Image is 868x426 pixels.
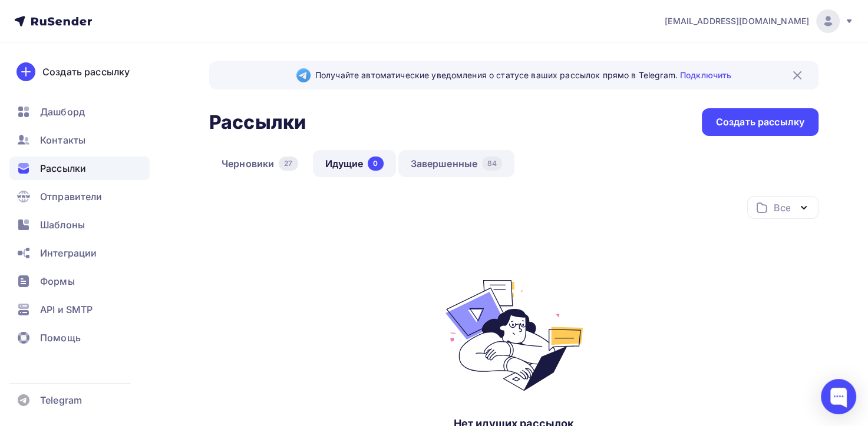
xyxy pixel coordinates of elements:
[40,189,103,204] span: Отправители
[40,161,86,175] span: Рассылки
[9,100,150,124] a: Дашборд
[9,157,150,180] a: Рассылки
[680,70,731,80] a: Подключить
[368,157,383,171] div: 0
[40,331,81,345] span: Помощь
[40,393,82,407] span: Telegram
[747,196,819,219] button: Все
[209,150,311,177] a: Черновики27
[774,201,790,215] div: Все
[279,157,298,171] div: 27
[9,213,150,237] a: Шаблоны
[398,150,515,177] a: Завершенные84
[315,69,731,81] span: Получайте автоматические уведомления о статусе ваших рассылок прямо в Telegram.
[42,65,130,79] div: Создать рассылку
[296,68,311,82] img: Telegram
[40,246,97,260] span: Интеграции
[716,115,804,129] div: Создать рассылку
[209,111,306,134] h2: Рассылки
[9,185,150,208] a: Отправители
[9,269,150,293] a: Формы
[40,274,75,288] span: Формы
[482,157,502,171] div: 84
[9,128,150,152] a: Контакты
[40,218,85,232] span: Шаблоны
[40,133,85,147] span: Контакты
[665,15,809,27] span: [EMAIL_ADDRESS][DOMAIN_NAME]
[313,150,396,177] a: Идущие0
[40,302,93,317] span: API и SMTP
[40,105,85,119] span: Дашборд
[665,9,854,33] a: [EMAIL_ADDRESS][DOMAIN_NAME]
